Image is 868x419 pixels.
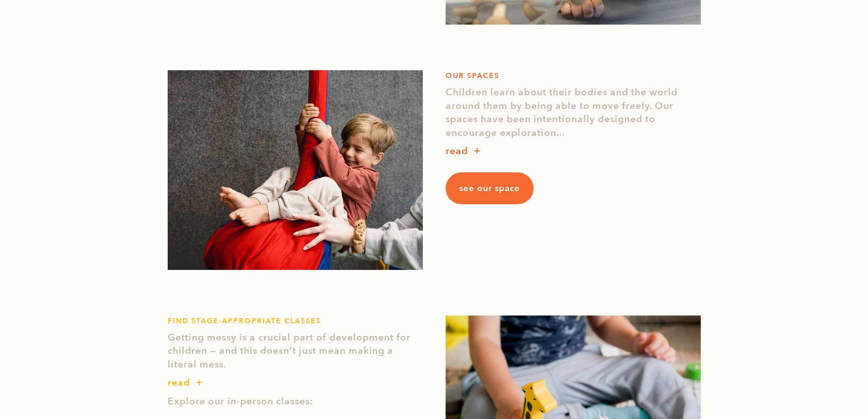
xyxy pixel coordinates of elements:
p: Children learn about their bodies and the world around them by being able to move freely. Our spa... [446,86,701,140]
p: Getting messy is a crucial part of development for children — and this doesn’t just mean making a... [168,331,423,371]
h1: FIND STAGE-APPROPRIATE CLASSES [168,316,423,326]
a: see our space [446,172,534,204]
h1: OUR SPACES [446,70,701,81]
p: Explore our in-person classes: [168,395,423,408]
span: see our space [459,182,520,194]
p: read [446,144,468,159]
p: read [168,376,190,390]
